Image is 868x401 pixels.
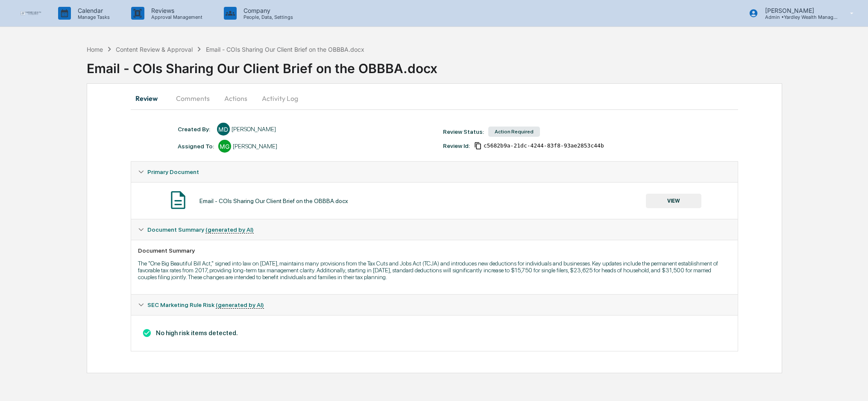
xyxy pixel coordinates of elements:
[144,14,207,20] p: Approval Management
[131,240,738,294] div: Document Summary (generated by AI)
[205,226,254,233] u: (generated by AI)
[144,7,207,14] p: Reviews
[71,7,114,14] p: Calendar
[138,260,731,280] p: The "One Big Beautiful Bill Act," signed into law on [DATE], maintains many provisions from the T...
[87,46,103,53] div: Home
[443,142,470,149] div: Review Id:
[178,143,214,150] div: Assigned To:
[232,126,276,133] div: [PERSON_NAME]
[206,46,364,53] div: Email - COIs Sharing Our Client Brief on the OBBBA.docx
[484,142,604,149] span: c5682b9a-21dc-4244-83f8-93ae2853c44b
[131,162,738,182] div: Primary Document
[131,88,738,109] div: secondary tabs example
[178,126,213,133] div: Created By: ‎ ‎
[21,11,41,16] img: logo
[131,88,169,109] button: Review
[169,88,217,109] button: Comments
[167,189,189,211] img: Document Icon
[646,194,701,208] button: VIEW
[217,123,230,136] div: MD
[131,219,738,240] div: Document Summary (generated by AI)
[71,14,114,20] p: Manage Tasks
[138,328,731,338] h3: No high risk items detected.
[758,7,838,14] p: [PERSON_NAME]
[218,140,231,153] div: MG
[488,127,540,137] div: Action Required
[138,247,731,254] div: Document Summary
[147,168,199,175] span: Primary Document
[131,295,738,315] div: SEC Marketing Rule Risk (generated by AI)
[131,182,738,219] div: Primary Document
[443,128,484,135] div: Review Status:
[474,142,482,150] span: Copy Id
[237,14,297,20] p: People, Data, Settings
[147,301,264,308] span: SEC Marketing Rule Risk
[217,88,255,109] button: Actions
[255,88,305,109] button: Activity Log
[233,143,277,150] div: [PERSON_NAME]
[199,198,348,204] div: Email - COIs Sharing Our Client Brief on the OBBBA.docx
[147,226,254,233] span: Document Summary
[87,54,868,76] div: Email - COIs Sharing Our Client Brief on the OBBBA.docx
[237,7,297,14] p: Company
[216,301,264,309] u: (generated by AI)
[131,315,738,351] div: Document Summary (generated by AI)
[758,14,838,20] p: Admin • Yardley Wealth Management
[116,46,193,53] div: Content Review & Approval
